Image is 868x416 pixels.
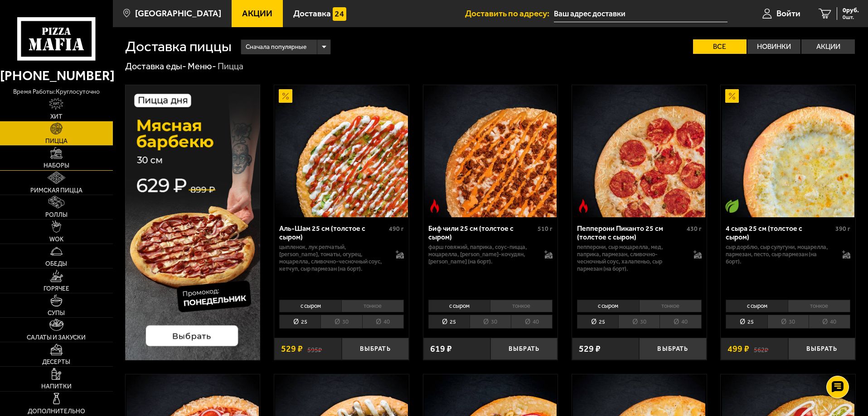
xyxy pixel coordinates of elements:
li: с сыром [726,300,788,312]
span: 390 г [835,225,850,233]
a: АкционныйВегетарианское блюдо4 сыра 25 см (толстое с сыром) [721,85,855,217]
span: 0 шт. [843,14,859,20]
li: 30 [767,315,809,329]
span: Римская пицца [30,187,82,194]
li: с сыром [279,300,341,312]
img: 15daf4d41897b9f0e9f617042186c801.svg [333,7,346,21]
s: 562 ₽ [754,344,768,354]
img: Биф чили 25 см (толстое с сыром) [424,85,557,217]
img: Острое блюдо [577,199,590,213]
img: Пепперони Пиканто 25 см (толстое с сыром) [573,85,705,217]
span: Акции [242,9,272,18]
button: Выбрать [490,338,558,360]
img: Акционный [279,89,292,103]
button: Выбрать [639,338,706,360]
li: 25 [428,315,470,329]
button: Выбрать [342,338,409,360]
li: тонкое [341,300,404,312]
span: Наборы [44,163,69,169]
s: 595 ₽ [307,344,322,354]
li: 40 [659,315,701,329]
span: Доставить по адресу: [465,9,554,18]
div: Биф чили 25 см (толстое с сыром) [428,224,536,241]
li: тонкое [490,300,553,312]
span: 499 ₽ [727,344,749,354]
span: Хит [50,114,63,120]
li: с сыром [428,300,490,312]
label: Акции [801,39,855,54]
li: тонкое [639,300,702,312]
li: 25 [279,315,320,329]
span: Войти [776,9,800,18]
li: 25 [726,315,767,329]
span: Дополнительно [28,408,85,415]
span: 619 ₽ [430,344,452,354]
img: Острое блюдо [428,199,441,213]
span: Обеды [45,261,67,267]
div: Пицца [218,61,243,72]
li: 40 [511,315,553,329]
span: Роллы [45,212,68,218]
span: 490 г [389,225,404,233]
span: Сначала популярные [246,38,306,56]
p: цыпленок, лук репчатый, [PERSON_NAME], томаты, огурец, моцарелла, сливочно-чесночный соус, кетчуп... [279,244,387,273]
li: тонкое [788,300,850,312]
li: 30 [618,315,659,329]
img: Аль-Шам 25 см (толстое с сыром) [275,85,407,217]
p: сыр дорблю, сыр сулугуни, моцарелла, пармезан, песто, сыр пармезан (на борт). [726,244,833,265]
a: Доставка еды- [125,61,186,72]
li: 40 [809,315,850,329]
img: 4 сыра 25 см (толстое с сыром) [722,85,854,217]
h1: Доставка пиццы [125,39,232,54]
p: фарш говяжий, паприка, соус-пицца, моцарелла, [PERSON_NAME]-кочудян, [PERSON_NAME] (на борт). [428,244,536,265]
span: Напитки [41,383,72,390]
span: Пицца [45,138,68,144]
li: 40 [362,315,404,329]
p: пепперони, сыр Моцарелла, мед, паприка, пармезан, сливочно-чесночный соус, халапеньо, сыр пармеза... [577,244,684,273]
button: Выбрать [788,338,855,360]
div: Пепперони Пиканто 25 см (толстое с сыром) [577,224,684,241]
span: Десерты [42,359,70,365]
span: Горячее [44,286,69,292]
label: Новинки [747,39,801,54]
span: 510 г [538,225,553,233]
a: АкционныйАль-Шам 25 см (толстое с сыром) [274,85,409,217]
li: 25 [577,315,618,329]
a: Острое блюдоБиф чили 25 см (толстое с сыром) [423,85,558,217]
span: Доставка [293,9,331,18]
a: Меню- [188,61,216,72]
span: 529 ₽ [281,344,303,354]
span: Салаты и закуски [27,335,86,341]
span: 430 г [687,225,702,233]
li: 30 [320,315,362,329]
li: с сыром [577,300,639,312]
div: 4 сыра 25 см (толстое с сыром) [726,224,833,241]
img: Акционный [725,89,739,103]
li: 30 [470,315,511,329]
span: [GEOGRAPHIC_DATA] [135,9,221,18]
label: Все [693,39,747,54]
div: Аль-Шам 25 см (толстое с сыром) [279,224,387,241]
input: Ваш адрес доставки [554,5,727,22]
span: 529 ₽ [579,344,601,354]
span: WOK [49,236,63,243]
span: Супы [48,310,65,316]
span: 0 руб. [843,7,859,14]
a: Острое блюдоПепперони Пиканто 25 см (толстое с сыром) [572,85,707,217]
img: Вегетарианское блюдо [725,199,739,213]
